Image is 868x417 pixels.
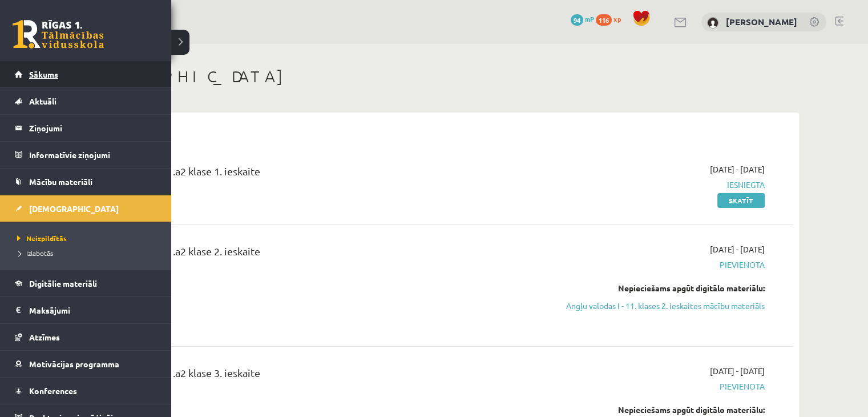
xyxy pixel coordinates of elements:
img: Marija Marta Lovniece [707,17,718,29]
legend: Ziņojumi [29,115,157,141]
a: Motivācijas programma [15,351,157,377]
span: Aktuāli [29,96,56,106]
a: Aktuāli [15,88,157,114]
span: 94 [571,14,583,26]
span: Neizpildītās [14,234,67,243]
span: Konferences [29,386,77,396]
a: Informatīvie ziņojumi [15,142,157,168]
a: Ziņojumi [15,115,157,141]
span: 116 [596,14,612,26]
div: Angļu valoda JK 11.a2 klase 3. ieskaite [86,365,532,386]
a: [DEMOGRAPHIC_DATA] [15,195,157,222]
a: Digitālie materiāli [15,270,157,296]
span: Sākums [29,69,58,79]
span: Digitālie materiāli [29,278,97,288]
span: Atzīmes [29,332,60,342]
a: Neizpildītās [14,233,160,243]
span: [DATE] - [DATE] [710,365,765,377]
span: mP [585,14,594,23]
span: Mācību materiāli [29,177,92,187]
span: [DATE] - [DATE] [710,163,765,175]
span: Pievienota [550,259,765,271]
span: Izlabotās [14,248,53,258]
span: [DATE] - [DATE] [710,243,765,255]
a: [PERSON_NAME] [726,16,797,27]
a: Angļu valodas I - 11. klases 2. ieskaites mācību materiāls [550,300,765,312]
a: Atzīmes [15,324,157,350]
div: Nepieciešams apgūt digitālo materiālu: [550,404,765,416]
span: Motivācijas programma [29,359,119,369]
h1: [DEMOGRAPHIC_DATA] [68,67,799,86]
a: Sākums [15,61,157,87]
a: Izlabotās [14,248,160,258]
a: 94 mP [571,14,594,23]
a: Konferences [15,378,157,404]
div: Angļu valoda JK 11.a2 klase 1. ieskaite [86,163,532,185]
div: Nepieciešams apgūt digitālo materiālu: [550,282,765,294]
a: Maksājumi [15,297,157,323]
a: Mācību materiāli [15,169,157,195]
a: Rīgas 1. Tālmācības vidusskola [13,20,104,49]
span: xp [613,14,621,23]
legend: Maksājumi [29,297,157,323]
legend: Informatīvie ziņojumi [29,142,157,168]
span: Pievienota [550,380,765,392]
div: Angļu valoda JK 11.a2 klase 2. ieskaite [86,243,532,264]
span: Iesniegta [550,179,765,191]
span: [DEMOGRAPHIC_DATA] [29,203,119,214]
a: 116 xp [596,14,627,23]
a: Skatīt [717,193,765,208]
